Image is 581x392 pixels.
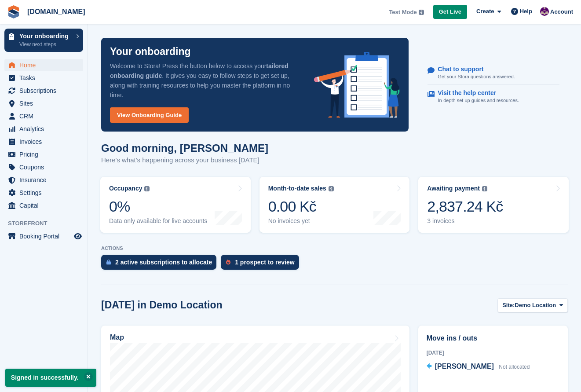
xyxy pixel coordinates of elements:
[24,4,89,19] a: [DOMAIN_NAME]
[268,185,326,192] div: Month-to-date sales
[19,33,72,39] p: Your onboarding
[109,198,207,216] div: 0%
[7,5,20,18] img: stora-icon-8386f47178a22dfd0bd8f6a31ec36ba5ce8667c1dd55bd0f319d3a0aa187defe.svg
[314,52,400,118] img: onboarding-info-6c161a55d2c0e0a8cae90662b2fe09162a5109e8cc188191df67fb4f79e88e88.svg
[4,84,83,97] a: menu
[427,361,530,373] a: [PERSON_NAME] Not allocated
[101,142,268,154] h1: Good morning, [PERSON_NAME]
[482,186,487,191] img: icon-info-grey-7440780725fd019a000dd9b08b2336e03edf1995a4989e88bcd33f0948082b44.svg
[427,217,503,225] div: 3 invoices
[109,217,207,225] div: Data only available for live accounts
[101,155,268,165] p: Here's what's happening across your business [DATE]
[19,123,72,135] span: Analytics
[19,148,72,161] span: Pricing
[235,259,294,266] div: 1 prospect to review
[226,260,230,265] img: prospect-51fa495bee0391a8d652442698ab0144808aea92771e9ea1ae160a38d050c398.svg
[115,259,212,266] div: 2 active subscriptions to allocate
[268,198,334,216] div: 0.00 Kč
[19,199,72,212] span: Capital
[19,59,72,71] span: Home
[19,84,72,97] span: Subscriptions
[19,230,72,242] span: Booking Portal
[502,301,515,310] span: Site:
[144,186,150,191] img: icon-info-grey-7440780725fd019a000dd9b08b2336e03edf1995a4989e88bcd33f0948082b44.svg
[73,231,83,242] a: Preview store
[427,185,480,192] div: Awaiting payment
[550,7,573,16] span: Account
[101,245,568,251] p: ACTIONS
[110,47,191,57] p: Your onboarding
[520,7,532,16] span: Help
[428,61,559,85] a: Chat to support Get your Stora questions answered.
[540,7,549,16] img: Anna Žambůrková
[101,255,221,274] a: 2 active subscriptions to allocate
[19,187,72,199] span: Settings
[419,10,424,15] img: icon-info-grey-7440780725fd019a000dd9b08b2336e03edf1995a4989e88bcd33f0948082b44.svg
[329,186,334,191] img: icon-info-grey-7440780725fd019a000dd9b08b2336e03edf1995a4989e88bcd33f0948082b44.svg
[110,333,124,341] h2: Map
[259,177,410,233] a: Month-to-date sales 0.00 Kč No invoices yet
[19,40,72,48] p: View next steps
[221,255,303,274] a: 1 prospect to review
[109,185,142,192] div: Occupancy
[106,259,111,265] img: active_subscription_to_allocate_icon-d502201f5373d7db506a760aba3b589e785aa758c864c3986d89f69b8ff3...
[4,110,83,122] a: menu
[268,217,334,225] div: No invoices yet
[427,333,559,344] h2: Move ins / outs
[497,298,568,313] button: Site: Demo Location
[4,174,83,186] a: menu
[101,299,223,311] h2: [DATE] in Demo Location
[19,72,72,84] span: Tasks
[19,136,72,148] span: Invoices
[389,8,417,17] span: Test Mode
[499,364,530,370] span: Not allocated
[439,7,461,16] span: Get Live
[5,369,96,387] p: Signed in successfully.
[418,177,569,233] a: Awaiting payment 2,837.24 Kč 3 invoices
[4,123,83,135] a: menu
[4,148,83,161] a: menu
[476,7,494,16] span: Create
[4,29,83,52] a: Your onboarding View next steps
[19,97,72,110] span: Sites
[110,107,189,123] a: View Onboarding Guide
[100,177,251,233] a: Occupancy 0% Data only available for live accounts
[4,230,83,242] a: menu
[19,174,72,186] span: Insurance
[110,61,300,100] p: Welcome to Stora! Press the button below to access your . It gives you easy to follow steps to ge...
[427,349,559,357] div: [DATE]
[4,72,83,84] a: menu
[4,199,83,212] a: menu
[427,198,503,216] div: 2,837.24 Kč
[4,161,83,173] a: menu
[4,187,83,199] a: menu
[19,110,72,122] span: CRM
[428,85,559,109] a: Visit the help center In-depth set up guides and resources.
[438,89,512,97] p: Visit the help center
[19,161,72,173] span: Coupons
[4,136,83,148] a: menu
[8,219,88,228] span: Storefront
[438,97,519,104] p: In-depth set up guides and resources.
[438,66,508,73] p: Chat to support
[4,59,83,71] a: menu
[4,97,83,110] a: menu
[435,363,494,370] span: [PERSON_NAME]
[438,73,515,81] p: Get your Stora questions answered.
[515,301,556,310] span: Demo Location
[433,5,467,19] a: Get Live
